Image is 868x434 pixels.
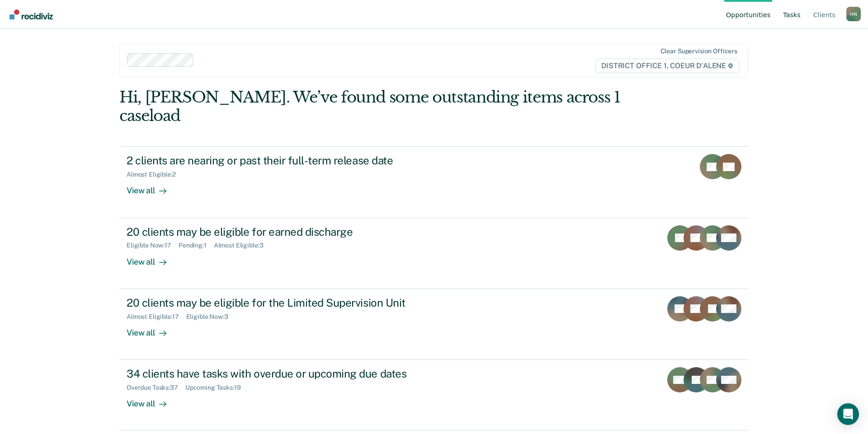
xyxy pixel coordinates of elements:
div: 34 clients have tasks with overdue or upcoming due dates [127,367,444,380]
div: Eligible Now : 17 [127,242,179,249]
div: Almost Eligible : 3 [214,242,271,249]
div: 20 clients may be eligible for the Limited Supervision Unit [127,296,444,309]
div: Eligible Now : 3 [186,313,236,321]
div: Almost Eligible : 17 [127,313,186,321]
span: DISTRICT OFFICE 1, COEUR D'ALENE [595,59,739,73]
div: 20 clients may be eligible for earned discharge [127,225,444,238]
div: Almost Eligible : 2 [127,171,183,178]
div: Clear supervision officers [660,47,737,55]
a: 34 clients have tasks with overdue or upcoming due datesOverdue Tasks:37Upcoming Tasks:19View all [119,360,749,431]
div: Hi, [PERSON_NAME]. We’ve found some outstanding items across 1 caseload [119,88,623,125]
div: Pending : 1 [179,242,214,249]
div: Overdue Tasks : 37 [127,384,185,392]
a: 2 clients are nearing or past their full-term release dateAlmost Eligible:2View all [119,146,749,218]
div: Open Intercom Messenger [837,403,859,425]
img: Recidiviz [9,9,53,19]
div: View all [127,178,177,196]
div: View all [127,320,177,338]
div: Upcoming Tasks : 19 [185,384,248,392]
a: 20 clients may be eligible for the Limited Supervision UnitAlmost Eligible:17Eligible Now:3View all [119,289,749,360]
a: 20 clients may be eligible for earned dischargeEligible Now:17Pending:1Almost Eligible:3View all [119,218,749,289]
div: H N [846,7,861,21]
button: Profile dropdown button [846,7,861,21]
div: View all [127,249,177,267]
div: 2 clients are nearing or past their full-term release date [127,154,444,167]
div: View all [127,392,177,409]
